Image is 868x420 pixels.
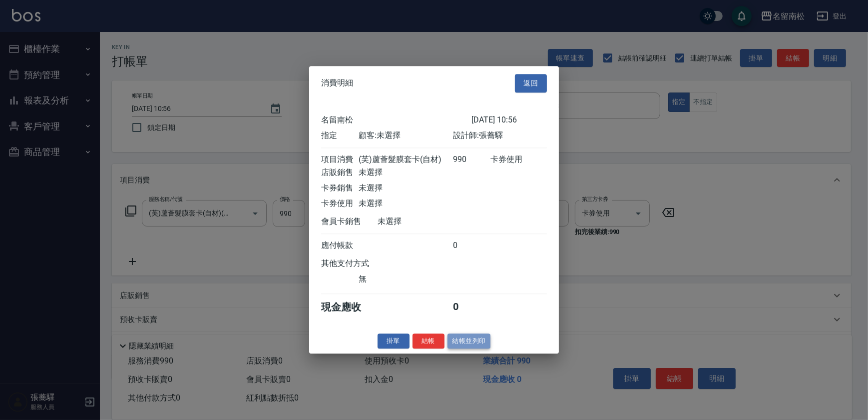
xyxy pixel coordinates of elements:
div: 未選擇 [359,167,452,178]
div: 設計師: 張蕎驛 [453,130,547,141]
div: 0 [453,240,490,251]
div: 指定 [321,130,359,141]
div: 無 [359,274,452,284]
div: [DATE] 10:56 [471,115,547,125]
div: 店販銷售 [321,167,359,178]
div: 未選擇 [359,198,452,209]
div: 990 [453,154,490,165]
div: 卡券銷售 [321,183,359,193]
div: 顧客: 未選擇 [359,130,452,141]
button: 返回 [515,74,547,92]
div: 卡券使用 [321,198,359,209]
div: 卡券使用 [490,154,547,165]
div: 未選擇 [359,183,452,193]
div: 項目消費 [321,154,359,165]
div: 未選擇 [378,216,471,227]
button: 掛單 [378,333,410,349]
div: 現金應收 [321,300,378,314]
div: 會員卡銷售 [321,216,378,227]
div: 應付帳款 [321,240,359,251]
button: 結帳並列印 [447,333,491,349]
div: 0 [453,300,490,314]
button: 結帳 [413,333,444,349]
div: 其他支付方式 [321,258,397,269]
span: 消費明細 [321,78,353,88]
div: (芙)蘆薈髮膜套卡(自材) [359,154,452,165]
div: 名留南松 [321,115,471,125]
